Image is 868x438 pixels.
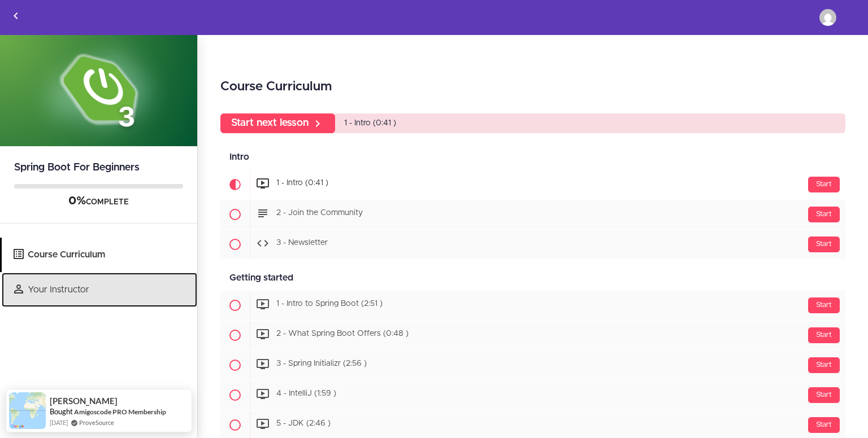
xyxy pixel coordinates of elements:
a: Start 3 - Newsletter [220,230,845,259]
h2: Course Curriculum [220,77,845,97]
span: [DATE] [50,418,68,427]
div: Start [808,417,840,433]
span: Bought [50,407,73,416]
a: ProveSource [79,418,114,427]
span: 2 - Join the Community [276,209,363,217]
a: Start 2 - What Spring Boot Offers (0:48 ) [220,321,845,350]
span: 4 - IntelliJ (1:59 ) [276,390,336,398]
a: Amigoscode PRO Membership [74,407,166,417]
div: Start [808,387,840,403]
span: 1 - Intro (0:41 ) [344,119,396,127]
a: Your Instructor [2,273,197,307]
div: COMPLETE [14,194,183,209]
a: Start 3 - Spring Initializr (2:56 ) [220,351,845,380]
span: 3 - Spring Initializr (2:56 ) [276,360,367,368]
div: Start [808,236,840,252]
svg: Back to courses [9,9,23,23]
div: Start [808,297,840,313]
a: Course Curriculum [2,238,197,272]
a: Start 2 - Join the Community [220,200,845,229]
span: 1 - Intro to Spring Boot (2:51 ) [276,300,383,308]
div: Intro [220,144,845,170]
a: Back to courses [1,1,31,34]
span: [PERSON_NAME] [50,396,118,406]
div: Start [808,327,840,343]
span: 5 - JDK (2:46 ) [276,420,331,428]
div: Start [808,177,840,192]
img: rubeshezhumalai2003@gmail.com [819,9,836,26]
a: Start next lesson [220,113,335,133]
span: Current item [220,170,250,199]
div: Getting started [220,265,845,291]
a: Start 4 - IntelliJ (1:59 ) [220,380,845,410]
span: 1 - Intro (0:41 ) [276,179,328,187]
a: Current item Start 1 - Intro (0:41 ) [220,170,845,199]
img: provesource social proof notification image [9,392,46,429]
a: Start 1 - Intro to Spring Boot (2:51 ) [220,291,845,320]
span: 2 - What Spring Boot Offers (0:48 ) [276,330,409,338]
span: 3 - Newsletter [276,239,328,247]
span: 0% [68,195,86,207]
div: Start [808,357,840,373]
div: Start [808,207,840,222]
